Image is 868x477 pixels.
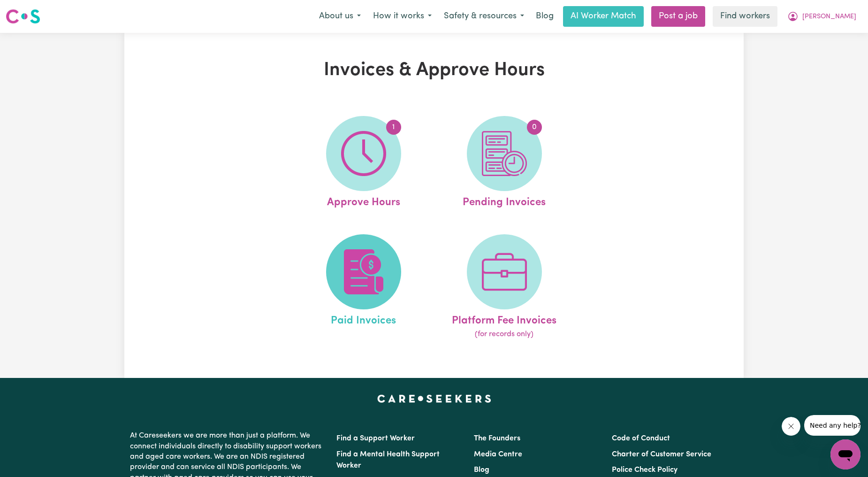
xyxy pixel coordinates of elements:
[313,7,367,26] button: About us
[233,59,635,82] h1: Invoices & Approve Hours
[802,12,856,22] span: [PERSON_NAME]
[6,8,40,25] img: Careseekers logo
[474,451,522,458] a: Media Centre
[474,435,520,442] a: The Founders
[463,191,546,211] span: Pending Invoices
[296,234,431,340] a: Paid Invoices
[612,435,670,442] a: Code of Conduct
[612,466,678,474] a: Police Check Policy
[563,6,644,27] a: AI Worker Match
[530,6,559,27] a: Blog
[336,451,440,469] a: Find a Mental Health Support Worker
[781,7,862,26] button: My Account
[386,120,401,135] span: 1
[437,116,572,211] a: Pending Invoices
[651,6,705,27] a: Post a job
[475,329,533,340] span: (for records only)
[6,6,40,27] a: Careseekers logo
[331,309,396,329] span: Paid Invoices
[713,6,777,27] a: Find workers
[782,417,800,436] iframe: Close message
[474,466,489,474] a: Blog
[830,439,860,469] iframe: Button to launch messaging window
[437,234,572,340] a: Platform Fee Invoices(for records only)
[336,435,415,442] a: Find a Support Worker
[327,191,400,211] span: Approve Hours
[438,7,530,26] button: Safety & resources
[452,309,556,329] span: Platform Fee Invoices
[6,7,57,14] span: Need any help?
[367,7,438,26] button: How it works
[527,120,542,135] span: 0
[296,116,431,211] a: Approve Hours
[377,395,491,402] a: Careseekers home page
[612,451,711,458] a: Charter of Customer Service
[804,415,860,436] iframe: Message from company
